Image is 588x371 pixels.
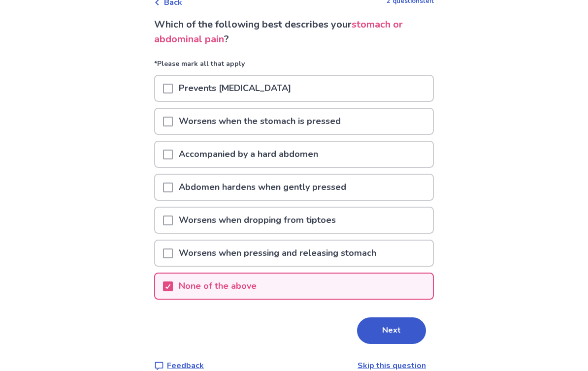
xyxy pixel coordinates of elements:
p: *Please mark all that apply [154,59,434,75]
p: Worsens when the stomach is pressed [173,109,347,134]
p: Abdomen hardens when gently pressed [173,175,352,200]
p: None of the above [173,274,262,299]
p: Which of the following best describes your ? [154,18,434,47]
p: Worsens when dropping from tiptoes [173,208,342,233]
p: Accompanied by a hard abdomen [173,142,324,167]
p: Worsens when pressing and releasing stomach [173,241,382,266]
button: Next [357,318,426,344]
p: Prevents [MEDICAL_DATA] [173,76,297,101]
